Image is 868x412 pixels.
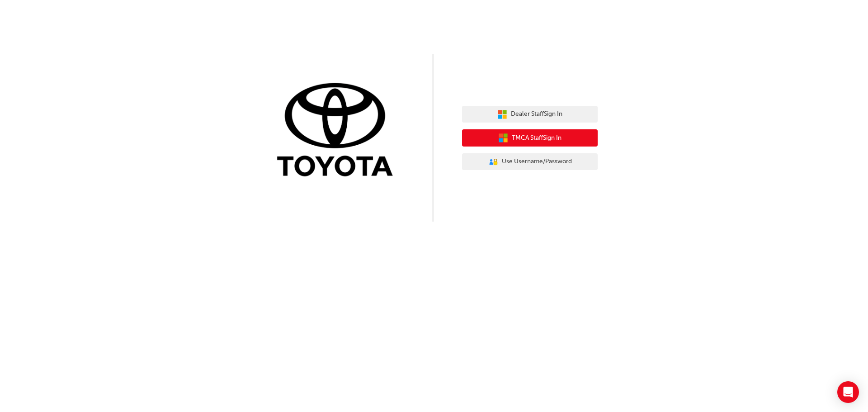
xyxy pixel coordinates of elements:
[462,106,598,123] button: Dealer StaffSign In
[511,109,562,119] span: Dealer Staff Sign In
[512,133,561,143] span: TMCA Staff Sign In
[270,81,406,181] img: Trak
[462,129,598,147] button: TMCA StaffSign In
[462,153,598,170] button: Use Username/Password
[502,156,572,167] span: Use Username/Password
[837,381,859,403] div: Open Intercom Messenger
